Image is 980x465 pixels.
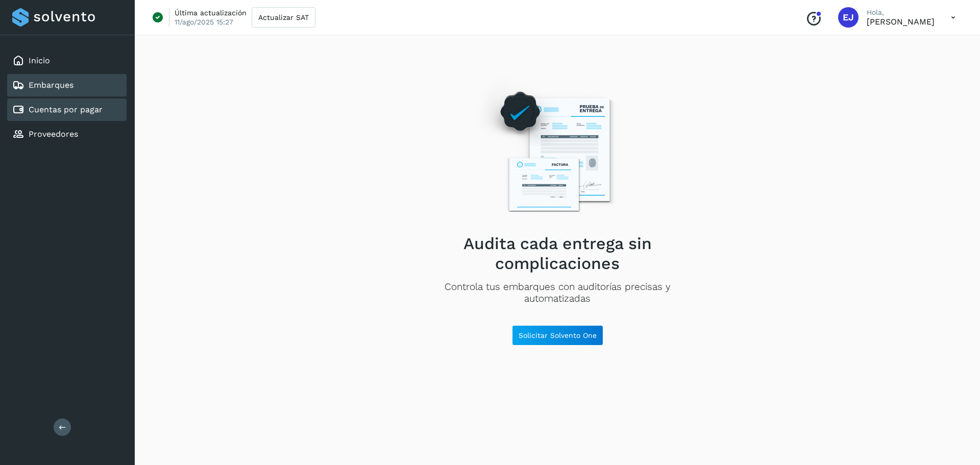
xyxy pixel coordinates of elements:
[29,105,103,114] a: Cuentas por pagar
[29,129,78,139] a: Proveedores
[512,325,603,346] button: Solicitar Solvento One
[252,7,315,28] button: Actualizar SAT
[7,99,127,121] div: Cuentas por pagar
[412,281,703,305] p: Controla tus embarques con auditorías precisas y automatizadas
[519,332,597,339] span: Solicitar Solvento One
[258,14,309,21] span: Actualizar SAT
[7,50,127,72] div: Inicio
[29,56,50,65] a: Inicio
[469,76,646,226] img: Empty state image
[29,80,73,90] a: Embarques
[7,123,127,145] div: Proveedores
[412,234,703,273] h2: Audita cada entrega sin complicaciones
[175,17,233,27] p: 11/ago/2025 15:27
[867,17,935,27] p: Eduardo Joaquin Gonzalez Rodriguez
[175,8,247,17] p: Última actualización
[867,8,935,17] p: Hola,
[7,74,127,96] div: Embarques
